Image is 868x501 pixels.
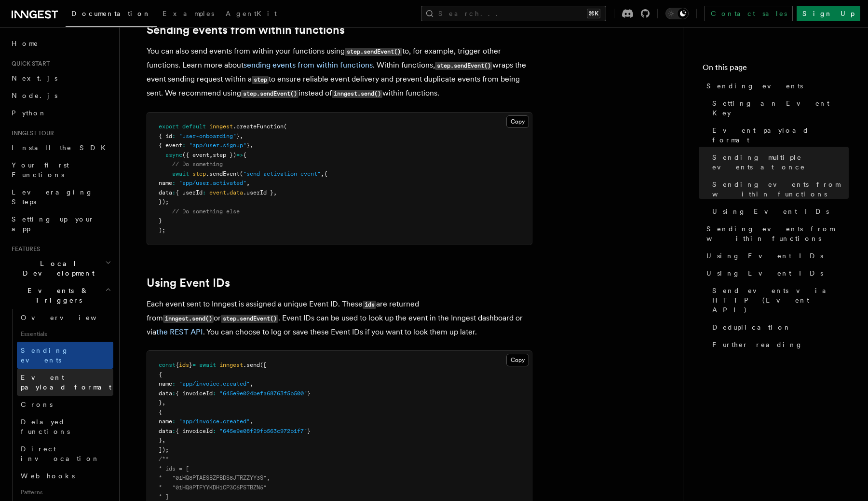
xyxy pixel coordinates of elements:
span: "app/invoice.created" [179,380,250,387]
span: // Do something else [172,208,240,215]
a: Python [8,104,113,122]
code: inngest.send() [163,315,214,323]
a: the REST API [156,327,203,336]
a: Sending multiple events at once [708,149,849,176]
span: . [226,189,230,196]
span: => [236,152,243,158]
span: { userId [176,189,203,196]
span: .userId } [243,189,273,196]
span: // Do something [172,161,223,167]
a: Setting an Event Key [708,95,849,122]
a: Deduplication [708,319,849,336]
span: const [159,362,176,368]
a: Event payload format [708,122,849,149]
span: : [172,418,176,425]
span: name [159,380,172,387]
a: Next.js [8,70,113,87]
span: , [209,152,213,158]
span: ]); [159,446,169,453]
span: Setting up your app [12,215,95,233]
span: step }) [213,152,236,158]
a: Event payload format [17,369,113,396]
span: , [250,380,253,387]
a: Contact sales [705,6,793,21]
span: : [203,189,206,196]
span: data [230,189,243,196]
p: You can also send events from within your functions using to, for example, trigger other function... [147,44,532,100]
a: Sending events from within functions [708,176,849,203]
span: inngest [209,123,233,130]
span: } [236,133,240,139]
span: Event payload format [712,125,849,145]
code: step.sendEvent() [221,315,278,323]
a: Send events via HTTP (Event API) [708,282,849,319]
span: : [182,142,186,149]
span: , [250,142,253,149]
span: , [246,180,250,186]
span: : [172,133,176,139]
span: } [246,142,250,149]
a: Sending events [17,342,113,369]
span: Documentation [71,10,151,17]
span: await [172,170,189,177]
a: Examples [157,3,220,26]
button: Local Development [8,255,113,282]
a: Your first Functions [8,156,113,183]
span: Event payload format [21,374,111,391]
span: Sending events from within functions [712,180,849,199]
span: } [159,217,162,224]
span: Python [12,109,47,117]
span: Deduplication [712,322,791,332]
span: : [172,180,176,186]
span: { [324,170,327,177]
a: Using Event IDs [147,276,230,290]
span: data [159,189,172,196]
a: Crons [17,396,113,413]
span: Patterns [17,485,113,500]
span: , [240,133,243,139]
a: AgentKit [220,3,283,26]
span: { invoiceId [176,428,213,434]
span: Examples [163,10,214,17]
span: .send [243,362,260,368]
span: ({ event [182,152,209,158]
span: inngest [219,362,243,368]
span: Your first Functions [12,161,69,179]
span: } [159,399,162,406]
span: Events & Triggers [8,286,105,305]
span: "app/user.activated" [179,180,246,186]
span: * "01HQ8PTFYYKDH1CP3C6PSTBZN5" [159,484,267,491]
span: name [159,418,172,425]
span: ids [179,362,189,368]
span: Sending events [21,347,69,364]
code: step.sendEvent() [435,62,492,70]
span: Leveraging Steps [12,188,93,206]
button: Copy [506,115,529,128]
a: Using Event IDs [708,203,849,220]
span: ( [284,123,287,130]
code: step.sendEvent() [241,90,298,98]
a: Delayed functions [17,413,113,440]
span: { [159,409,162,416]
a: Webhooks [17,467,113,485]
button: Copy [506,354,529,366]
p: Each event sent to Inngest is assigned a unique Event ID. These are returned from or . Event IDs ... [147,297,532,339]
span: Webhooks [21,472,75,480]
span: await [199,362,216,368]
a: Setting up your app [8,210,113,237]
span: Sending multiple events at once [712,153,849,172]
span: Using Event IDs [706,268,823,278]
a: Leveraging Steps [8,183,113,210]
span: Sending events [706,81,803,91]
span: { [176,362,179,368]
span: .createFunction [233,123,284,130]
span: * "01HQ8PTAESBZPBDS8JTRZZYY3S", [159,474,270,481]
span: ([ [260,362,267,368]
span: Sending events from within functions [706,224,849,243]
span: Install the SDK [12,144,111,152]
span: } [307,428,311,434]
span: Next.js [12,74,57,82]
span: Using Event IDs [712,207,829,216]
span: "send-activation-event" [243,170,321,177]
span: data [159,428,172,434]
